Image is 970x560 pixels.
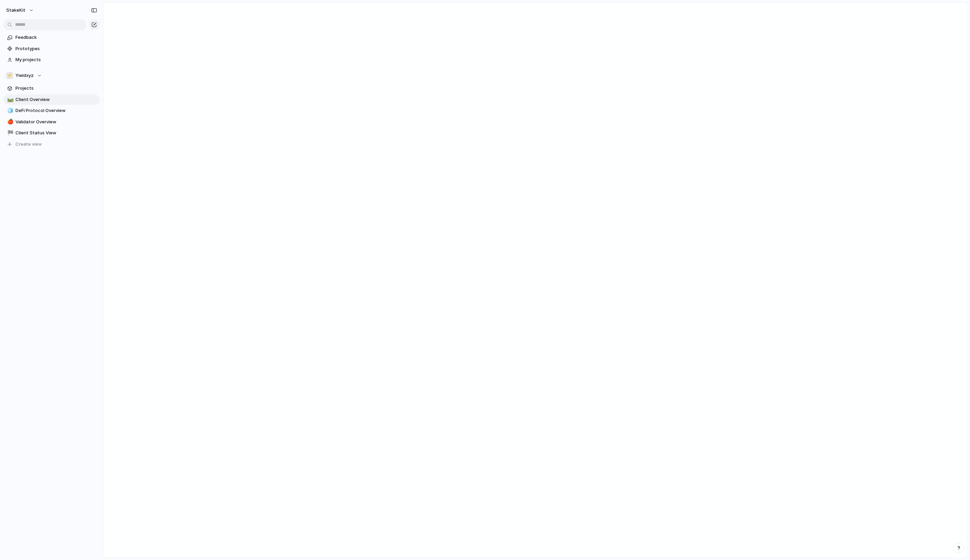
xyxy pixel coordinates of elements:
span: Prototypes [15,45,97,52]
span: Feedback [15,34,97,41]
span: StakeKit [6,7,25,14]
span: Client Overview [15,96,97,103]
button: StakeKit [3,5,37,16]
button: 🧊 [6,107,13,114]
div: 🍎 [7,118,12,126]
a: Projects [3,83,100,93]
div: 🏁 [7,129,12,137]
div: 🛤️ [7,96,12,103]
button: ⚡Yieldxyz [3,70,100,81]
button: 🍎 [6,119,13,125]
span: Projects [15,85,97,92]
a: Prototypes [3,44,100,54]
span: Create view [15,141,42,148]
span: Validator Overview [15,119,97,125]
a: My projects [3,55,100,65]
button: 🏁 [6,130,13,136]
a: 🛤️Client Overview [3,94,100,105]
span: My projects [15,56,97,63]
span: DeFi Protocol Overview [15,107,97,114]
span: Yieldxyz [15,72,34,79]
a: 🧊DeFi Protocol Overview [3,105,100,116]
span: Client Status View [15,130,97,136]
button: Create view [3,139,100,149]
div: ⚡ [6,72,13,79]
a: 🏁Client Status View [3,128,100,138]
a: 🍎Validator Overview [3,117,100,127]
a: Feedback [3,32,100,43]
button: 🛤️ [6,96,13,103]
div: 🧊 [7,107,12,115]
